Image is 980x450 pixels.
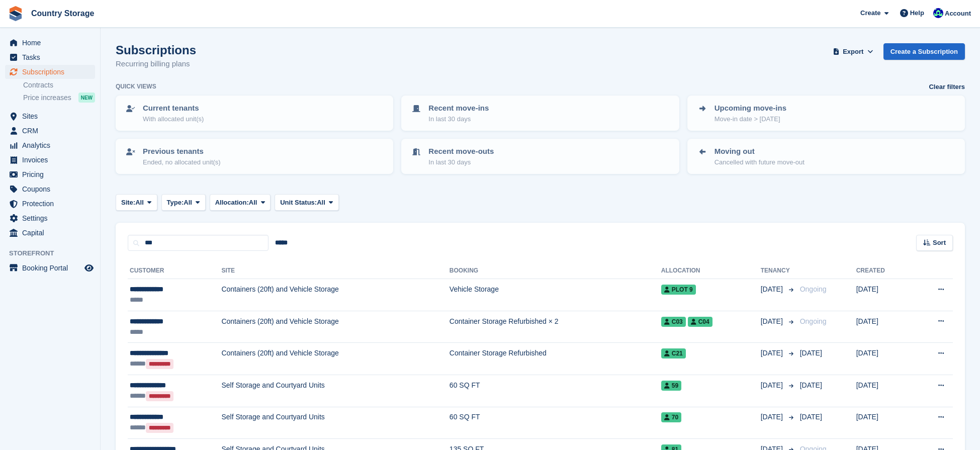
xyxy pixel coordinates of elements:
[221,279,449,311] td: Containers (20ft) and Vehicle Storage
[83,262,95,274] a: Preview store
[856,407,912,439] td: [DATE]
[933,238,946,248] span: Sort
[5,36,95,50] a: menu
[116,43,196,57] h1: Subscriptions
[883,43,965,60] a: Create a Subscription
[221,407,449,439] td: Self Storage and Courtyard Units
[22,36,82,50] span: Home
[428,157,494,167] p: In last 30 days
[933,8,943,18] img: Alison Dalnas
[661,348,686,358] span: C21
[143,103,204,114] p: Current tenants
[22,153,82,167] span: Invoices
[5,167,95,182] a: menu
[761,380,785,391] span: [DATE]
[117,140,392,173] a: Previous tenants Ended, no allocated unit(s)
[661,285,696,295] span: Plot 9
[761,284,785,295] span: [DATE]
[249,198,257,208] span: All
[161,194,206,211] button: Type: All
[715,103,786,114] p: Upcoming move-ins
[761,348,785,358] span: [DATE]
[275,194,338,211] button: Unit Status: All
[688,140,964,173] a: Moving out Cancelled with future move-out
[856,279,912,311] td: [DATE]
[428,114,489,124] p: In last 30 days
[128,263,221,279] th: Customer
[23,80,95,90] a: Contracts
[143,157,221,167] p: Ended, no allocated unit(s)
[23,92,95,103] a: Price increases NEW
[5,109,95,123] a: menu
[221,375,449,407] td: Self Storage and Courtyard Units
[5,211,95,225] a: menu
[5,153,95,167] a: menu
[22,197,82,211] span: Protection
[688,97,964,130] a: Upcoming move-ins Move-in date > [DATE]
[715,146,805,157] p: Moving out
[856,311,912,343] td: [DATE]
[5,182,95,196] a: menu
[856,343,912,375] td: [DATE]
[843,47,863,57] span: Export
[135,198,144,208] span: All
[5,124,95,138] a: menu
[22,50,82,64] span: Tasks
[929,82,965,92] a: Clear filters
[450,263,661,279] th: Booking
[450,279,661,311] td: Vehicle Storage
[688,317,712,327] span: C04
[184,198,192,208] span: All
[428,146,494,157] p: Recent move-outs
[167,198,184,208] span: Type:
[800,349,822,357] span: [DATE]
[715,157,805,167] p: Cancelled with future move-out
[8,6,23,21] img: stora-icon-8386f47178a22dfd0bd8f6a31ec36ba5ce8667c1dd55bd0f319d3a0aa187defe.svg
[402,140,678,173] a: Recent move-outs In last 30 days
[5,138,95,152] a: menu
[221,343,449,375] td: Containers (20ft) and Vehicle Storage
[450,375,661,407] td: 60 SQ FT
[9,248,100,258] span: Storefront
[661,317,686,327] span: C03
[143,146,221,157] p: Previous tenants
[22,138,82,152] span: Analytics
[450,407,661,439] td: 60 SQ FT
[856,263,912,279] th: Created
[116,82,156,91] h6: Quick views
[800,413,822,421] span: [DATE]
[761,263,796,279] th: Tenancy
[210,194,271,211] button: Allocation: All
[761,316,785,327] span: [DATE]
[215,198,249,208] span: Allocation:
[402,97,678,130] a: Recent move-ins In last 30 days
[22,65,82,79] span: Subscriptions
[761,412,785,422] span: [DATE]
[428,103,489,114] p: Recent move-ins
[661,412,681,422] span: 70
[5,226,95,240] a: menu
[78,93,95,103] div: NEW
[22,167,82,182] span: Pricing
[860,8,880,18] span: Create
[715,114,786,124] p: Move-in date > [DATE]
[800,381,822,389] span: [DATE]
[116,58,196,70] p: Recurring billing plans
[945,9,971,19] span: Account
[856,375,912,407] td: [DATE]
[661,381,681,391] span: 59
[22,109,82,123] span: Sites
[661,263,761,279] th: Allocation
[317,198,325,208] span: All
[22,226,82,240] span: Capital
[221,311,449,343] td: Containers (20ft) and Vehicle Storage
[5,65,95,79] a: menu
[831,43,875,60] button: Export
[910,8,924,18] span: Help
[121,198,135,208] span: Site:
[143,114,204,124] p: With allocated unit(s)
[22,261,82,275] span: Booking Portal
[800,285,827,293] span: Ongoing
[450,311,661,343] td: Container Storage Refurbished × 2
[5,261,95,275] a: menu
